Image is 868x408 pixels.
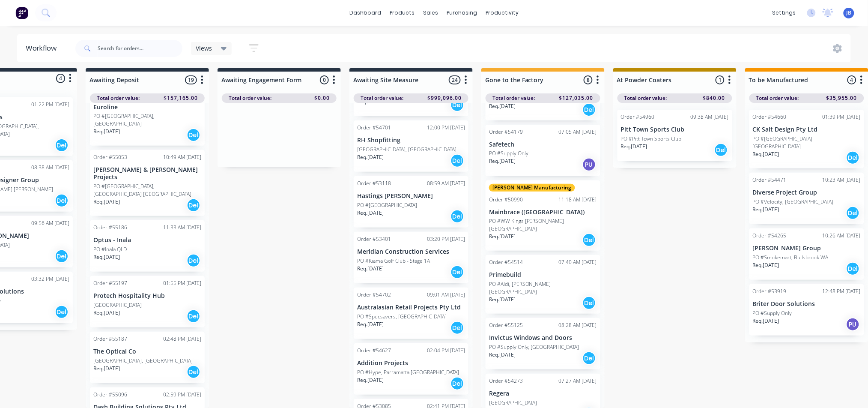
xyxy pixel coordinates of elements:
[749,110,864,168] div: Order #5466001:39 PM [DATE]CK Salt Design Pty LtdPO #[GEOGRAPHIC_DATA] [GEOGRAPHIC_DATA]Req.[DATE...
[489,296,516,303] p: Req. [DATE]
[55,249,69,263] div: Del
[357,137,465,144] p: RH Shopfitting
[753,232,787,240] div: Order #54265
[691,113,729,121] div: 09:38 AM [DATE]
[753,300,861,308] p: Briter Door Solutions
[489,399,537,407] p: [GEOGRAPHIC_DATA]
[93,292,201,300] p: Protech Hospitality Hub
[98,40,182,57] input: Search for orders...
[450,321,464,335] div: Del
[582,351,596,365] div: Del
[559,321,597,329] div: 08:28 AM [DATE]
[621,143,647,150] p: Req. [DATE]
[753,135,861,150] p: PO #[GEOGRAPHIC_DATA] [GEOGRAPHIC_DATA]
[753,206,779,213] p: Req. [DATE]
[354,232,468,283] div: Order #5340103:20 PM [DATE]Meridian Construction ServicesPO #Kiama Golf Club - Stage 1AReq.[DATE]Del
[357,376,384,384] p: Req. [DATE]
[489,209,597,216] p: Mainbrace ([GEOGRAPHIC_DATA])
[582,103,596,117] div: Del
[93,253,120,261] p: Req. [DATE]
[93,153,127,161] div: Order #55053
[489,196,523,204] div: Order #50990
[357,369,459,376] p: PO #Hype, Parramatta [GEOGRAPHIC_DATA]
[357,321,384,328] p: Req. [DATE]
[357,291,391,299] div: Order #54702
[90,150,205,216] div: Order #5505310:49 AM [DATE][PERSON_NAME] & [PERSON_NAME] ProjectsPO #[GEOGRAPHIC_DATA], [GEOGRAPH...
[489,343,579,351] p: PO #Supply Only, [GEOGRAPHIC_DATA]
[187,365,200,379] div: Del
[749,173,864,224] div: Order #5447110:23 AM [DATE]Diverse Project GroupPO #Velocity, [GEOGRAPHIC_DATA]Req.[DATE]Del
[489,217,597,233] p: PO #WW Kings [PERSON_NAME] [GEOGRAPHIC_DATA]
[93,104,201,111] p: Euroline
[823,232,861,240] div: 10:26 AM [DATE]
[753,126,861,133] p: CK Salt Design Pty Ltd
[163,391,201,399] div: 02:59 PM [DATE]
[559,258,597,266] div: 07:40 AM [DATE]
[753,113,787,121] div: Order #54660
[354,343,468,395] div: Order #5462702:04 PM [DATE]Addition ProjectsPO #Hype, Parramatta [GEOGRAPHIC_DATA]Req.[DATE]Del
[753,309,792,317] p: PO #Supply Only
[357,146,456,153] p: [GEOGRAPHIC_DATA], [GEOGRAPHIC_DATA]
[753,176,787,184] div: Order #54471
[846,206,860,220] div: Del
[354,120,468,172] div: Order #5470112:00 PM [DATE]RH Shopfitting[GEOGRAPHIC_DATA], [GEOGRAPHIC_DATA]Req.[DATE]Del
[847,9,852,17] span: JB
[93,237,201,244] p: Optus - Inala
[617,110,732,161] div: Order #5496009:38 AM [DATE]Pitt Town Sports ClubPO #Pitt Town Sports ClubReq.[DATE]Del
[187,128,200,142] div: Del
[823,113,861,121] div: 01:39 PM [DATE]
[357,347,391,354] div: Order #54627
[357,265,384,273] p: Req. [DATE]
[93,279,127,287] div: Order #55197
[93,166,201,181] p: [PERSON_NAME] & [PERSON_NAME] Projects
[357,192,465,200] p: Hastings [PERSON_NAME]
[582,233,596,247] div: Del
[357,153,384,161] p: Req. [DATE]
[357,360,465,367] p: Addition Projects
[93,198,120,206] p: Req. [DATE]
[93,309,120,317] p: Req. [DATE]
[357,209,384,217] p: Req. [DATE]
[492,94,535,102] span: Total order value:
[229,94,271,102] span: Total order value:
[559,94,594,102] span: $127,035.00
[93,246,127,253] p: PO #Inala QLD
[846,318,860,331] div: PU
[93,365,120,372] p: Req. [DATE]
[357,304,465,311] p: Australasian Retail Projects Pty Ltd
[90,332,205,383] div: Order #5518702:48 PM [DATE]The Optical Co[GEOGRAPHIC_DATA], [GEOGRAPHIC_DATA]Req.[DATE]Del
[481,6,523,19] div: productivity
[93,391,127,399] div: Order #55096
[450,265,464,279] div: Del
[93,128,120,135] p: Req. [DATE]
[357,313,447,321] p: PO #Specsavers, [GEOGRAPHIC_DATA]
[486,318,600,369] div: Order #5512508:28 AM [DATE]Invictus Windows and DoorsPO #Supply Only, [GEOGRAPHIC_DATA]Req.[DATE]Del
[26,43,61,54] div: Workflow
[427,180,465,187] div: 08:59 AM [DATE]
[55,305,69,319] div: Del
[489,334,597,342] p: Invictus Windows and Doors
[357,257,430,265] p: PO #Kiama Golf Club - Stage 1A
[450,98,464,112] div: Del
[489,390,597,397] p: Regera
[749,228,864,280] div: Order #5426510:26 AM [DATE][PERSON_NAME] GroupPO #Smokemart, Bullsbrook WAReq.[DATE]Del
[31,275,69,283] div: 03:32 PM [DATE]
[489,157,516,165] p: Req. [DATE]
[823,176,861,184] div: 10:23 AM [DATE]
[90,276,205,327] div: Order #5519701:55 PM [DATE]Protech Hospitality Hub[GEOGRAPHIC_DATA]Req.[DATE]Del
[489,128,523,136] div: Order #54179
[357,180,391,187] div: Order #53118
[196,44,212,53] span: Views
[55,138,69,152] div: Del
[163,279,201,287] div: 01:55 PM [DATE]
[93,335,127,343] div: Order #55187
[93,224,127,231] div: Order #55186
[489,150,528,157] p: PO #Supply Only
[823,288,861,295] div: 12:48 PM [DATE]
[489,377,523,385] div: Order #54273
[489,233,516,240] p: Req. [DATE]
[419,6,442,19] div: sales
[427,235,465,243] div: 03:20 PM [DATE]
[846,151,860,165] div: Del
[354,176,468,228] div: Order #5311808:59 AM [DATE]Hastings [PERSON_NAME]PO #[GEOGRAPHIC_DATA]Req.[DATE]Del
